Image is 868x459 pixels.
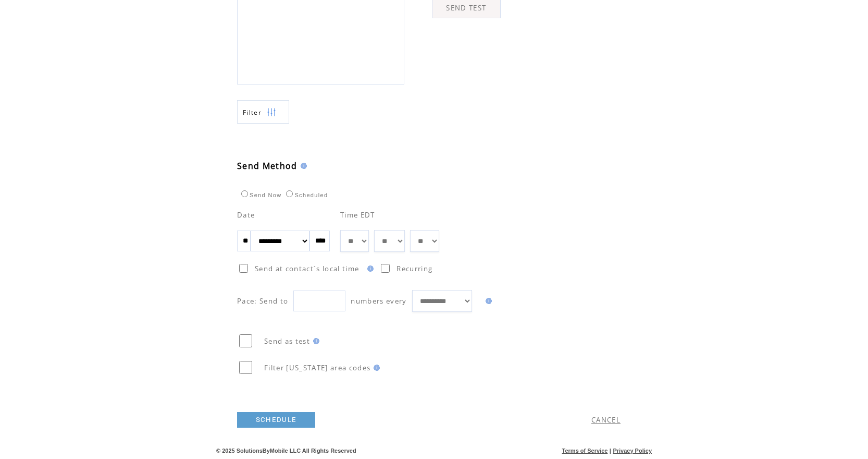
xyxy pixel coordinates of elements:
img: help.gif [297,163,307,169]
input: Send Now [241,190,248,197]
a: Terms of Service [562,448,608,454]
a: CANCEL [591,415,621,425]
span: Recurring [396,264,432,273]
span: Pace: Send to [237,296,288,306]
img: help.gif [364,265,374,272]
span: Filter [US_STATE] area codes [264,363,370,372]
img: help.gif [482,298,492,304]
span: Show filters [243,108,262,117]
img: help.gif [370,365,380,371]
a: Privacy Policy [613,448,652,454]
a: SCHEDULE [237,412,315,428]
span: numbers every [351,296,406,306]
span: Send Method [237,160,297,172]
a: Filter [237,100,289,124]
label: Scheduled [283,192,328,198]
input: Scheduled [286,190,293,197]
label: Send Now [239,192,281,198]
span: Time EDT [340,210,375,220]
span: | [610,448,611,454]
span: Date [237,210,255,220]
span: Send as test [264,336,310,346]
img: filters.png [267,101,276,124]
img: help.gif [310,338,319,344]
span: Send at contact`s local time [255,264,359,273]
span: © 2025 SolutionsByMobile LLC All Rights Reserved [216,448,356,454]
